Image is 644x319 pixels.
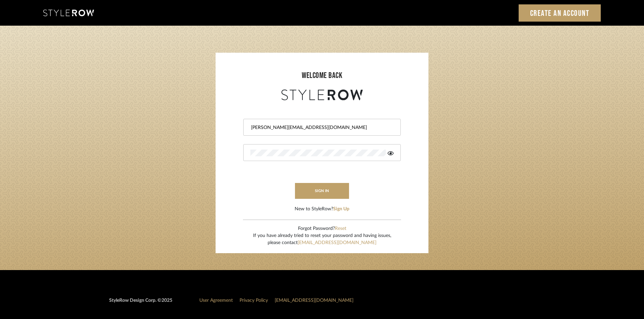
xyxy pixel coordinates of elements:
[250,124,392,131] input: Email Address
[275,298,353,303] a: [EMAIL_ADDRESS][DOMAIN_NAME]
[253,225,391,232] div: Forgot Password?
[333,206,349,213] button: Sign Up
[199,298,233,303] a: User Agreement
[295,183,349,199] button: sign in
[253,232,391,246] div: If you have already tried to reset your password and having issues, please contact
[109,297,172,310] div: StyleRow Design Corp. ©2025
[240,298,268,303] a: Privacy Policy
[298,240,376,245] a: [EMAIL_ADDRESS][DOMAIN_NAME]
[519,4,601,22] a: Create an Account
[335,225,346,232] button: Reset
[295,206,349,213] div: New to StyleRow?
[222,70,422,82] div: welcome back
